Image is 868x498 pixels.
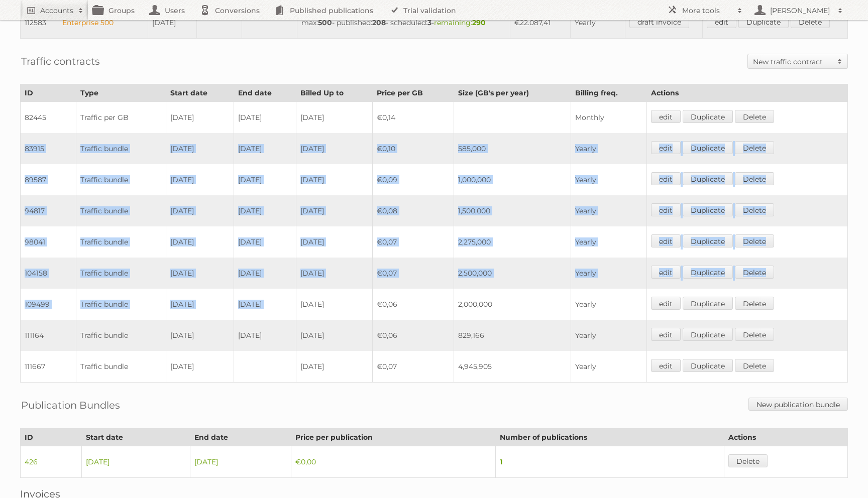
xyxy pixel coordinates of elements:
td: 112583 [21,7,58,39]
td: €0,10 [373,133,454,164]
th: Price per publication [291,429,496,446]
td: €0,14 [373,102,454,134]
td: Traffic per GB [76,102,166,134]
a: edit [651,110,681,123]
h2: More tools [682,6,732,16]
a: Delete [735,297,774,310]
td: [DATE] [234,320,296,351]
td: Yearly [571,195,647,226]
td: 94817 [21,195,76,226]
td: Traffic bundle [76,133,166,164]
th: Actions [647,84,848,102]
span: remaining: [434,18,486,27]
td: [DATE] [234,258,296,289]
td: [DATE] [296,102,372,134]
td: [DATE] [166,351,234,383]
strong: 3 [427,18,431,27]
td: 104158 [21,258,76,289]
a: Duplicate [683,110,733,123]
td: [DATE] [296,133,372,164]
th: Actions [724,429,848,446]
td: €0,00 [291,446,496,478]
td: [DATE] [166,102,234,134]
td: [DATE] [166,195,234,226]
td: 4,945,905 [454,351,571,383]
strong: 290 [472,18,486,27]
td: €0,06 [373,320,454,351]
a: Delete [735,172,774,185]
h2: Traffic contracts [21,54,100,69]
strong: 500 [318,18,332,27]
td: 111164 [21,320,76,351]
a: Delete [728,454,768,467]
td: Yearly [571,133,647,164]
td: €0,07 [373,258,454,289]
td: 2,500,000 [454,258,571,289]
td: Yearly [571,289,647,320]
a: Delete [735,359,774,372]
a: Duplicate [683,266,733,279]
td: 83915 [21,133,76,164]
td: €0,07 [373,351,454,383]
a: Delete [735,234,774,247]
a: draft invoice [629,15,689,28]
th: Type [76,84,166,102]
a: Delete [735,266,774,279]
td: [DATE] [296,320,372,351]
td: Enterprise 500 [58,7,148,39]
th: Start date [81,429,190,446]
td: 89587 [21,164,76,195]
strong: 208 [372,18,386,27]
td: [DATE] [166,164,234,195]
a: Delete [735,328,774,341]
td: €22.087,41 [510,7,570,39]
td: €0,07 [373,226,454,258]
td: [DATE] [166,258,234,289]
a: Duplicate [683,234,733,247]
td: [DATE] [234,226,296,258]
td: [DATE] [296,258,372,289]
td: Yearly [570,7,625,39]
td: Traffic bundle [76,226,166,258]
td: 1,500,000 [454,195,571,226]
a: New publication bundle [748,398,848,411]
th: Start date [166,84,234,102]
td: [DATE] [296,164,372,195]
th: End date [234,84,296,102]
td: 829,166 [454,320,571,351]
td: [DATE] [296,195,372,226]
td: Yearly [571,320,647,351]
td: 2,275,000 [454,226,571,258]
a: Duplicate [683,203,733,216]
span: Toggle [832,54,847,68]
h2: Accounts [40,6,73,16]
h2: New traffic contract [753,57,832,67]
a: edit [651,328,681,341]
td: 98041 [21,226,76,258]
td: [DATE] [296,226,372,258]
td: Traffic bundle [76,258,166,289]
td: 2,000,000 [454,289,571,320]
h2: Publication Bundles [21,398,120,413]
th: Number of publications [496,429,724,446]
td: Traffic bundle [76,351,166,383]
td: Monthly [571,102,647,134]
h2: [PERSON_NAME] [768,6,833,16]
td: Yearly [571,351,647,383]
td: [DATE] [166,289,234,320]
td: 1,000,000 [454,164,571,195]
a: edit [651,172,681,185]
td: 109499 [21,289,76,320]
a: Duplicate [683,141,733,154]
td: Yearly [571,226,647,258]
th: Billing freq. [571,84,647,102]
th: End date [190,429,291,446]
a: edit [651,266,681,279]
th: Size (GB's per year) [454,84,571,102]
td: [DATE] [148,7,196,39]
td: €0,06 [373,289,454,320]
td: [DATE] [234,133,296,164]
a: edit [707,15,736,28]
td: 111667 [21,351,76,383]
td: Yearly [571,258,647,289]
